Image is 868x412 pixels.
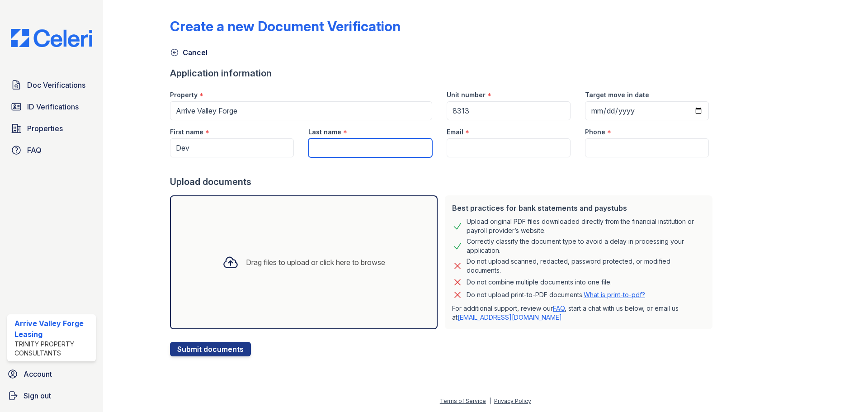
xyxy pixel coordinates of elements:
div: Best practices for bank statements and paystubs [452,203,705,213]
a: FAQ [553,304,565,312]
a: Account [4,365,99,383]
label: Last name [308,128,341,137]
div: Create a new Document Verification [170,18,401,34]
span: ID Verifications [27,101,79,112]
label: Unit number [447,90,486,99]
label: Property [170,90,198,99]
a: Privacy Policy [494,398,531,404]
div: Upload documents [170,175,716,188]
div: | [489,398,491,404]
div: Application information [170,67,716,80]
span: FAQ [27,145,42,156]
p: Do not upload print-to-PDF documents. [467,290,645,299]
a: FAQ [7,141,96,159]
div: Do not combine multiple documents into one file. [467,277,612,288]
button: Submit documents [170,342,251,356]
span: Doc Verifications [27,80,85,90]
a: [EMAIL_ADDRESS][DOMAIN_NAME] [458,313,562,321]
a: Properties [7,119,96,137]
div: Drag files to upload or click here to browse [246,257,385,268]
p: For additional support, review our , start a chat with us below, or email us at [452,304,705,322]
span: Properties [27,123,63,134]
a: Doc Verifications [7,76,96,94]
span: Sign out [24,390,51,401]
label: Email [447,128,463,137]
div: Trinity Property Consultants [14,340,92,358]
span: Account [24,369,52,379]
label: First name [170,128,203,137]
label: Phone [585,128,605,137]
a: ID Verifications [7,98,96,116]
a: Sign out [4,387,99,405]
div: Upload original PDF files downloaded directly from the financial institution or payroll provider’... [467,217,705,235]
a: Terms of Service [440,398,486,404]
a: Cancel [170,47,208,58]
div: Correctly classify the document type to avoid a delay in processing your application. [467,237,705,255]
a: What is print-to-pdf? [584,291,645,298]
img: CE_Logo_Blue-a8612792a0a2168367f1c8372b55b34899dd931a85d93a1a3d3e32e68fde9ad4.png [4,29,99,47]
div: Do not upload scanned, redacted, password protected, or modified documents. [467,257,705,275]
label: Target move in date [585,90,649,99]
div: Arrive Valley Forge Leasing [14,318,92,340]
